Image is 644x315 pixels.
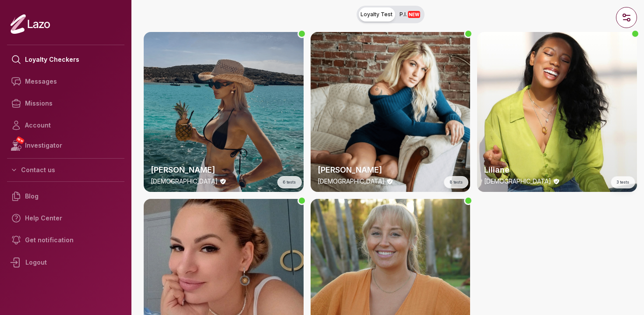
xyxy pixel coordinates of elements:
span: P.I. [400,11,420,18]
a: NEWInvestigator [7,136,124,155]
a: Get notification [7,229,124,251]
div: Logout [7,251,124,274]
a: Messages [7,71,124,92]
h2: [PERSON_NAME] [151,164,297,176]
img: checker [477,32,637,192]
span: 6 tests [283,179,296,185]
h2: [PERSON_NAME] [318,164,464,176]
a: Blog [7,185,124,207]
p: [DEMOGRAPHIC_DATA] [151,177,218,186]
span: Loyalty Test [361,11,393,18]
a: Loyalty Checkers [7,49,124,71]
span: NEW [408,11,420,18]
span: 3 tests [616,179,629,185]
a: Account [7,114,124,136]
a: Missions [7,92,124,114]
img: checker [311,32,471,192]
a: thumbchecker[PERSON_NAME][DEMOGRAPHIC_DATA]8 tests [311,32,471,192]
button: Contact us [7,162,124,178]
p: [DEMOGRAPHIC_DATA] [318,177,385,186]
p: [DEMOGRAPHIC_DATA] [484,177,551,186]
h2: Liliane [484,164,630,176]
a: thumbcheckerLiliane[DEMOGRAPHIC_DATA]3 tests [477,32,637,192]
span: NEW [15,136,25,145]
a: Help Center [7,207,124,229]
img: checker [144,32,304,192]
span: 8 tests [450,179,463,185]
a: thumbchecker[PERSON_NAME][DEMOGRAPHIC_DATA]6 tests [144,32,304,192]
